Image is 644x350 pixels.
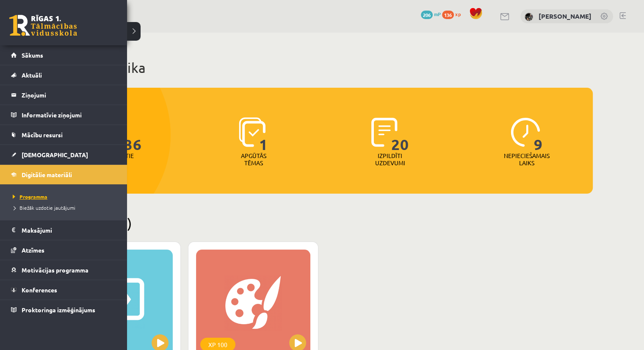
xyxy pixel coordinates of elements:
a: Aktuāli [11,65,116,85]
span: 136 [442,11,454,19]
a: Digitālie materiāli [11,165,116,184]
a: [DEMOGRAPHIC_DATA] [11,145,116,164]
legend: Ziņojumi [22,85,116,105]
span: Atzīmes [22,246,44,254]
h2: Pieejamie (2) [51,215,593,231]
span: 1 [259,117,268,152]
span: Konferences [22,286,57,294]
a: Mācību resursi [11,125,116,144]
span: Digitālie materiāli [22,171,72,178]
span: Mācību resursi [22,131,63,139]
span: xp [455,11,461,17]
span: Proktoringa izmēģinājums [22,306,95,314]
img: icon-completed-tasks-ad58ae20a441b2904462921112bc710f1caf180af7a3daa7317a5a94f2d26646.svg [371,117,398,147]
img: Iļja Dekanickis [525,13,533,21]
h1: Mana statistika [51,59,593,76]
span: 136 [115,117,142,152]
span: Biežāk uzdotie jautājumi [11,204,75,211]
span: 206 [421,11,433,19]
a: 206 mP [421,11,441,17]
a: Programma [11,193,119,200]
p: Nepieciešamais laiks [504,152,550,167]
a: Biežāk uzdotie jautājumi [11,204,119,211]
p: Apgūtās tēmas [237,152,270,167]
a: Atzīmes [11,240,116,260]
a: Konferences [11,280,116,300]
a: Proktoringa izmēģinājums [11,300,116,319]
a: Sākums [11,45,116,65]
img: icon-learned-topics-4a711ccc23c960034f471b6e78daf4a3bad4a20eaf4de84257b87e66633f6470.svg [239,117,265,147]
span: [DEMOGRAPHIC_DATA] [22,151,88,158]
span: 20 [391,117,409,152]
a: Maksājumi [11,220,116,240]
a: Motivācijas programma [11,260,116,280]
a: Ziņojumi [11,85,116,105]
legend: Maksājumi [22,220,116,240]
a: 136 xp [442,11,465,17]
span: Motivācijas programma [22,266,88,274]
img: icon-clock-7be60019b62300814b6bd22b8e044499b485619524d84068768e800edab66f18.svg [511,117,540,147]
a: Rīgas 1. Tālmācības vidusskola [9,15,77,36]
span: Aktuāli [22,71,42,79]
span: 9 [534,117,543,152]
span: mP [434,11,441,17]
span: Sākums [22,51,43,59]
p: Izpildīti uzdevumi [373,152,406,167]
a: [PERSON_NAME] [539,12,591,20]
legend: Informatīvie ziņojumi [22,105,116,125]
a: Informatīvie ziņojumi [11,105,116,125]
span: Programma [11,193,47,200]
